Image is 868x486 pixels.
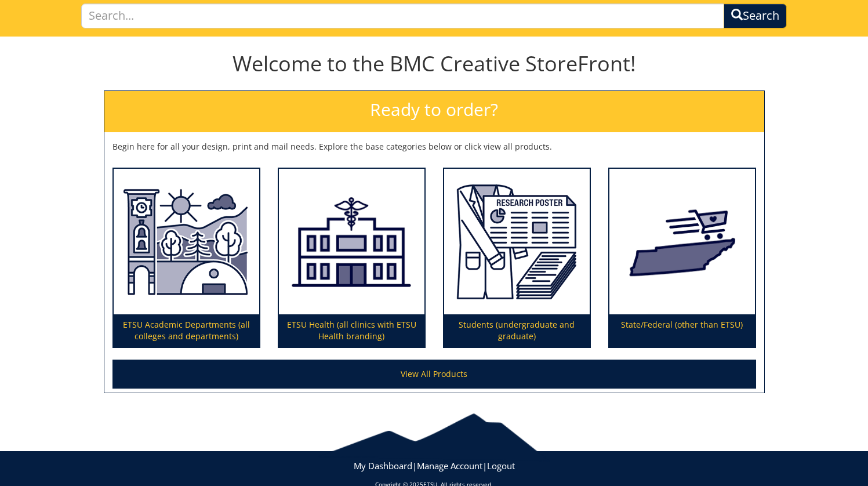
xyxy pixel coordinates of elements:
[81,3,725,28] input: Search...
[354,460,412,472] a: My Dashboard
[112,360,756,389] a: View All Products
[444,169,590,347] a: Students (undergraduate and graduate)
[112,141,756,153] p: Begin here for all your design, print and mail needs. Explore the base categories below or click ...
[609,169,755,315] img: State/Federal (other than ETSU)
[114,314,259,347] p: ETSU Academic Departments (all colleges and departments)
[444,169,590,315] img: Students (undergraduate and graduate)
[609,314,755,347] p: State/Federal (other than ETSU)
[444,314,590,347] p: Students (undergraduate and graduate)
[279,169,424,315] img: ETSU Health (all clinics with ETSU Health branding)
[104,91,764,132] h2: Ready to order?
[609,169,755,347] a: State/Federal (other than ETSU)
[487,460,515,472] a: Logout
[104,52,765,75] h1: Welcome to the BMC Creative StoreFront!
[114,169,259,315] img: ETSU Academic Departments (all colleges and departments)
[114,169,259,347] a: ETSU Academic Departments (all colleges and departments)
[279,169,424,347] a: ETSU Health (all clinics with ETSU Health branding)
[279,314,424,347] p: ETSU Health (all clinics with ETSU Health branding)
[724,3,787,28] button: Search
[417,460,482,472] a: Manage Account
